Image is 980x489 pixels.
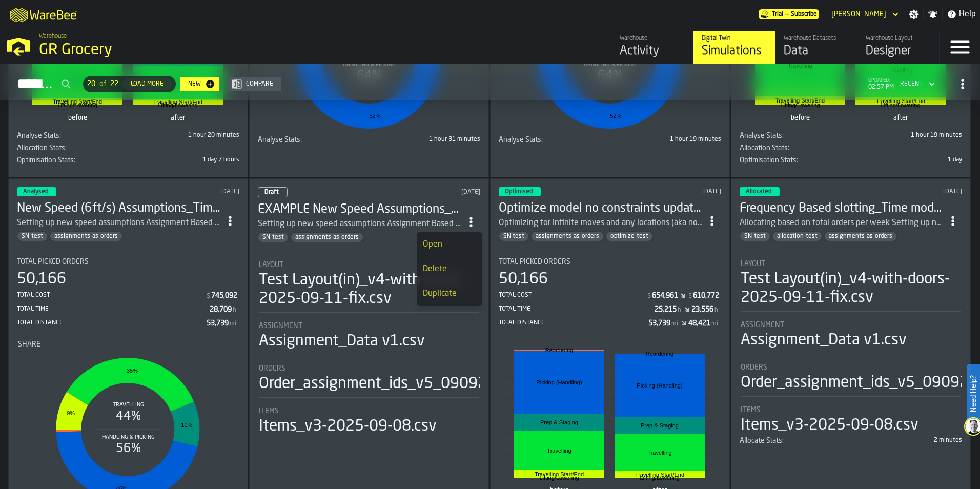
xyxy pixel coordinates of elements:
[258,234,288,241] span: SN-test
[740,437,784,445] span: Allocate Stats:
[259,364,479,398] div: stat-Orders
[17,132,126,140] div: Title
[210,305,232,314] div: Stat Value
[87,80,95,88] span: 20
[259,407,479,436] div: stat-Items
[784,35,849,42] div: Warehouse Datasets
[17,187,56,196] div: status-3 2
[900,80,923,88] div: DropdownMenuValue-4
[711,320,718,328] span: mi
[740,217,944,229] div: Allocating based on total orders per week Setting up new speed assumptions Assignment Based - Res...
[671,320,678,328] span: mi
[17,200,221,217] h3: New Speed (6ft/s) Assumptions_Time model update 4.5M Assignment Test [DATE]
[18,340,238,349] div: Title
[259,407,479,415] div: Title
[499,200,703,217] div: Optimize model no constraints update 4.5M Assignment Test 2025-09-1
[23,189,48,195] span: Analysed
[499,305,655,313] div: Total Time
[264,189,279,195] span: Draft
[678,307,681,314] span: h
[872,188,962,195] div: Updated: 9/17/2025, 11:44:05 AM Created: 9/17/2025, 11:22:57 AM
[741,406,961,435] div: stat-Items
[259,364,479,373] div: Title
[258,251,480,438] section: card-SimulationDashboardCard-draft
[259,322,479,355] div: stat-Assignment
[791,11,817,18] span: Subscribe
[499,200,703,217] h3: Optimize model no constraints update 4.5M Assignment Test [DATE]
[259,417,437,436] div: Items_v3-2025-09-08.csv
[943,8,980,21] label: button-toggle-Help
[499,217,703,229] div: Optimizing for infinite moves and any locations (aka no hard breaks etc) Assignment Based - Resou...
[79,76,180,92] div: ButtonLoadMore-Load More-Prev-First-Last
[740,132,849,140] div: Title
[68,114,87,121] text: before
[17,217,221,229] div: Setting up new speed assumptions Assignment Based - Resource changes, re-ordering time assumption...
[857,31,939,64] a: link-to-/wh/i/e451d98b-95f6-4604-91ff-c80219f9c36d/designer
[499,292,646,299] div: Total Cost
[612,136,721,143] div: 1 hour 19 minutes
[740,187,780,196] div: status-3 2
[741,363,767,372] span: Orders
[17,319,207,327] div: Total Distance
[259,375,515,393] div: Order_assignment_ids_v5_09092025
[693,31,775,64] a: link-to-/wh/i/e451d98b-95f6-4604-91ff-c80219f9c36d/simulations
[740,233,770,240] span: SN-test
[740,156,962,169] span: 46,740
[740,132,784,140] span: Analyse Stats:
[17,156,75,165] span: Optimisation Stats:
[258,218,462,230] div: Setting up new speed assumptions Assignment Based - Resource changes, re-ordering time assumption...
[17,156,239,169] span: 46,740
[258,136,480,148] div: stat-Analyse Stats:
[499,187,541,196] div: status-3 2
[259,261,479,313] div: stat-Layout
[259,261,479,269] div: Title
[691,305,713,314] div: Stat Value
[258,201,462,218] h3: EXAMPLE New Speed Assumptions_Time model update 4.5M Assignment Test [DATE]
[499,258,721,266] div: Title
[423,288,476,300] div: Duplicate
[17,156,126,165] div: Title
[499,258,570,266] span: Total Picked Orders
[228,77,281,91] button: button-Compare
[385,189,480,196] div: Updated: 9/17/2025, 3:55:28 PM Created: 9/17/2025, 2:55:18 PM
[741,260,961,312] div: stat-Layout
[740,437,849,445] div: Title
[740,144,789,152] span: Allocation Stats:
[233,307,236,314] span: h
[893,114,908,121] text: after
[130,156,239,164] div: 1 day 7 hours
[688,319,710,328] div: Stat Value
[17,156,239,169] div: stat-Optimisation Stats:
[940,31,980,64] label: button-toggle-Menu
[773,233,822,240] span: allocation-test
[853,132,962,139] div: 1 hour 19 minutes
[17,258,239,266] div: Title
[259,261,283,269] span: Layout
[230,320,236,328] span: mi
[127,80,168,88] div: Load More
[868,84,894,91] span: 02:57 PM
[259,322,302,330] span: Assignment
[714,307,718,314] span: h
[620,43,685,59] div: Activity
[499,258,721,330] div: stat-Total Picked Orders
[259,364,285,373] span: Orders
[693,292,719,300] div: Stat Value
[18,340,40,349] span: Share
[17,305,210,313] div: Total Time
[741,321,961,329] div: Title
[291,234,363,241] span: assignments-as-orders
[741,363,961,397] div: stat-Orders
[741,363,961,372] div: Title
[655,305,677,314] div: Stat Value
[17,132,239,144] div: stat-Analyse Stats:
[853,437,962,444] div: 2 minutes
[207,319,229,328] div: Stat Value
[149,188,240,195] div: Updated: 9/17/2025, 5:37:59 PM Created: 9/17/2025, 10:51:24 AM
[648,319,670,328] div: Stat Value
